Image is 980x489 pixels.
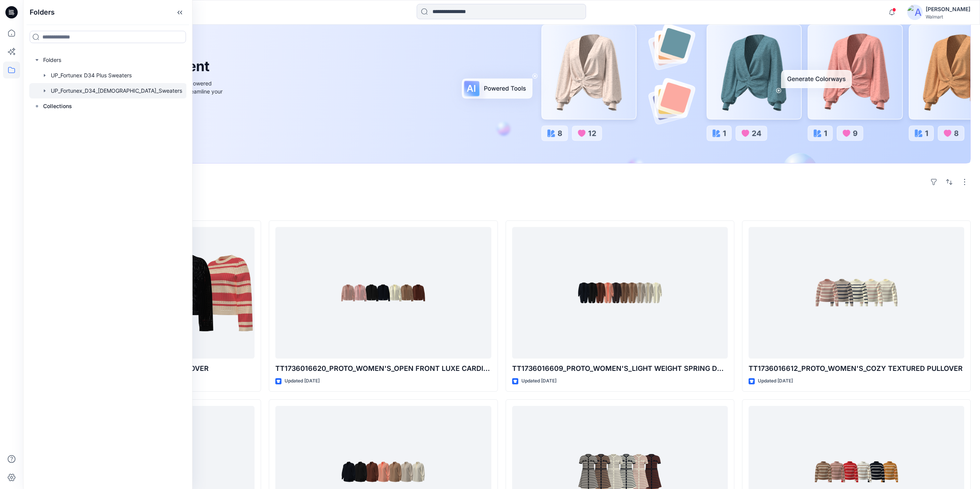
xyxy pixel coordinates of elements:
p: Collections [43,102,72,111]
div: Walmart [926,14,970,20]
p: TT1736016612_PROTO_WOMEN'S_COZY TEXTURED PULLOVER [749,363,964,374]
div: [PERSON_NAME] [926,5,970,14]
p: TT1736016609_PROTO_WOMEN'S_LIGHT WEIGHT SPRING DUSTER [512,363,728,374]
p: TT1736016620_PROTO_WOMEN'S_OPEN FRONT LUXE CARDIGAN [275,363,491,374]
p: Updated [DATE] [521,377,556,385]
p: Updated [DATE] [285,377,320,385]
h4: Styles [32,204,971,213]
p: Updated [DATE] [758,377,793,385]
a: TT1736016609_PROTO_WOMEN'S_LIGHT WEIGHT SPRING DUSTER [512,227,728,359]
a: TT1736016612_PROTO_WOMEN'S_COZY TEXTURED PULLOVER [749,227,964,359]
a: TT1736016620_PROTO_WOMEN'S_OPEN FRONT LUXE CARDIGAN [275,227,491,359]
img: avatar [907,5,923,20]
